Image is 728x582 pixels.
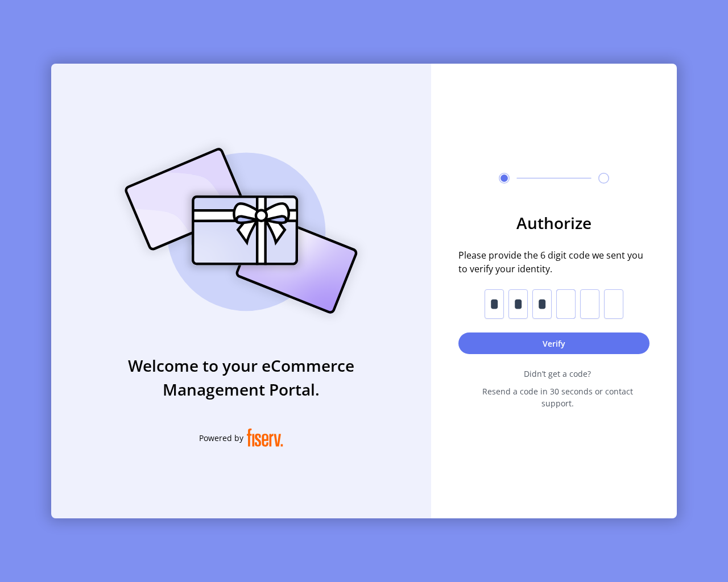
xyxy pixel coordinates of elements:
[51,354,431,401] h3: Welcome to your eCommerce Management Portal.
[458,211,650,235] h3: Authorize
[465,385,650,409] span: Resend a code in 30 seconds or contact support.
[107,135,375,326] img: card_Illustration.svg
[458,248,650,276] span: Please provide the 6 digit code we sent you to verify your identity.
[465,368,650,380] span: Didn’t get a code?
[199,432,243,444] span: Powered by
[458,332,650,354] button: Verify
